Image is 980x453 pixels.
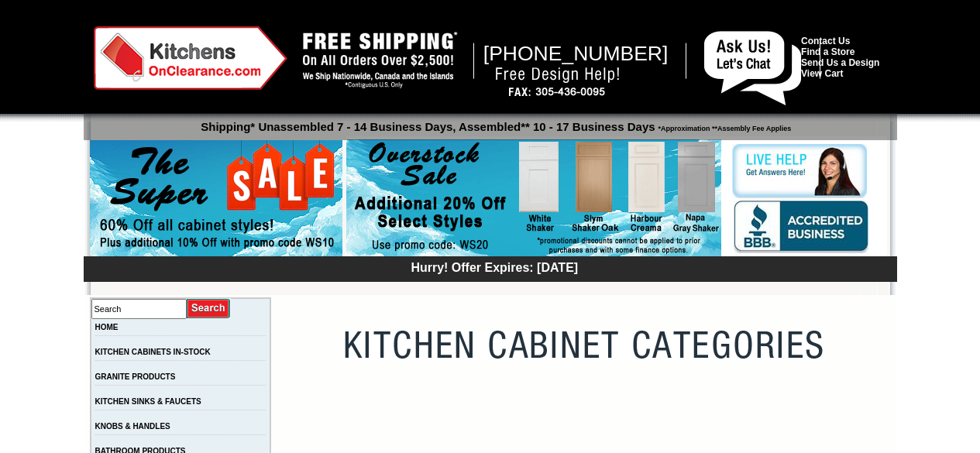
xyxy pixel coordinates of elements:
[187,298,231,319] input: Submit
[801,57,879,68] a: Send Us a Design
[95,348,211,356] a: KITCHEN CABINETS IN-STOCK
[801,36,850,46] a: Contact Us
[94,26,287,90] img: Kitchens on Clearance Logo
[801,46,854,57] a: Find a Store
[95,397,201,406] a: KITCHEN SINKS & FAUCETS
[91,113,897,133] p: Shipping* Unassembled 7 - 14 Business Days, Assembled** 10 - 17 Business Days
[95,323,119,331] a: HOME
[95,372,176,381] a: GRANITE PRODUCTS
[483,42,669,65] span: [PHONE_NUMBER]
[801,68,843,79] a: View Cart
[655,121,792,132] span: *Approximation **Assembly Fee Applies
[91,259,897,275] div: Hurry! Offer Expires: [DATE]
[95,422,170,431] a: KNOBS & HANDLES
